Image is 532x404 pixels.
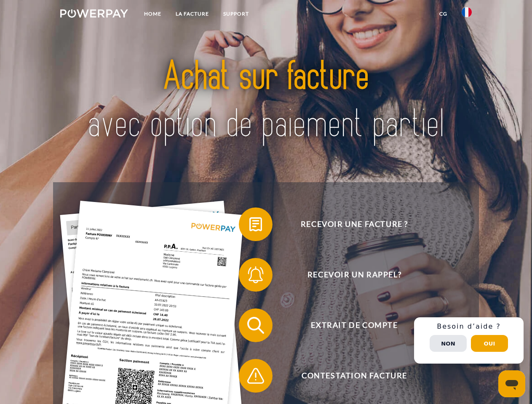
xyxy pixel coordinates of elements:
span: Contestation Facture [251,359,457,393]
a: CG [432,6,454,21]
a: LA FACTURE [168,6,216,21]
iframe: Bouton de lancement de la fenêtre de messagerie [498,370,525,397]
img: qb_bell.svg [245,264,266,285]
h3: Besoin d’aide ? [419,322,519,331]
img: qb_warning.svg [245,365,266,386]
img: logo-powerpay-white.svg [60,9,128,18]
span: Extrait de compte [251,308,457,342]
img: qb_bill.svg [245,214,266,235]
div: Schnellhilfe [414,317,524,364]
button: Non [430,335,467,352]
button: Oui [471,335,508,352]
span: Recevoir un rappel? [251,258,457,292]
button: Extrait de compte [239,308,458,342]
img: qb_search.svg [245,315,266,336]
button: Recevoir une facture ? [239,207,458,241]
img: title-powerpay_fr.svg [80,40,452,161]
img: fr [462,7,472,17]
a: Support [216,6,256,21]
a: Home [137,6,168,21]
span: Recevoir une facture ? [251,207,457,241]
button: Recevoir un rappel? [239,258,458,292]
button: Contestation Facture [239,359,458,393]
